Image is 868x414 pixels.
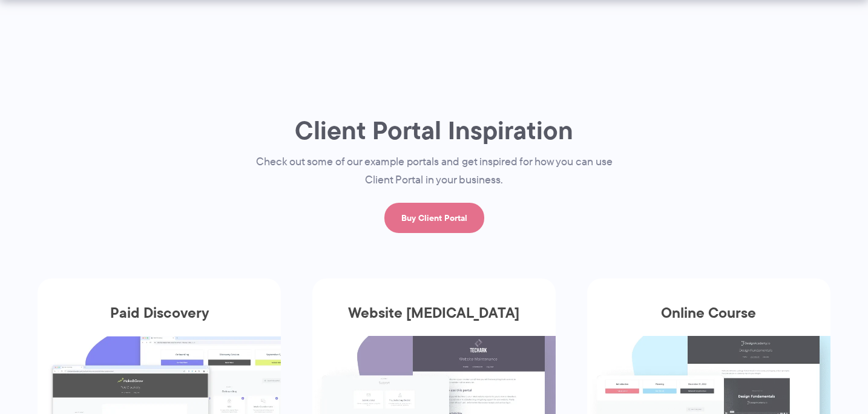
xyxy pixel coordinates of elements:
[587,304,830,336] h3: Online Course
[384,203,484,233] a: Buy Client Portal
[231,114,637,146] h1: Client Portal Inspiration
[38,304,281,336] h3: Paid Discovery
[231,153,637,189] p: Check out some of our example portals and get inspired for how you can use Client Portal in your ...
[312,304,556,336] h3: Website [MEDICAL_DATA]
